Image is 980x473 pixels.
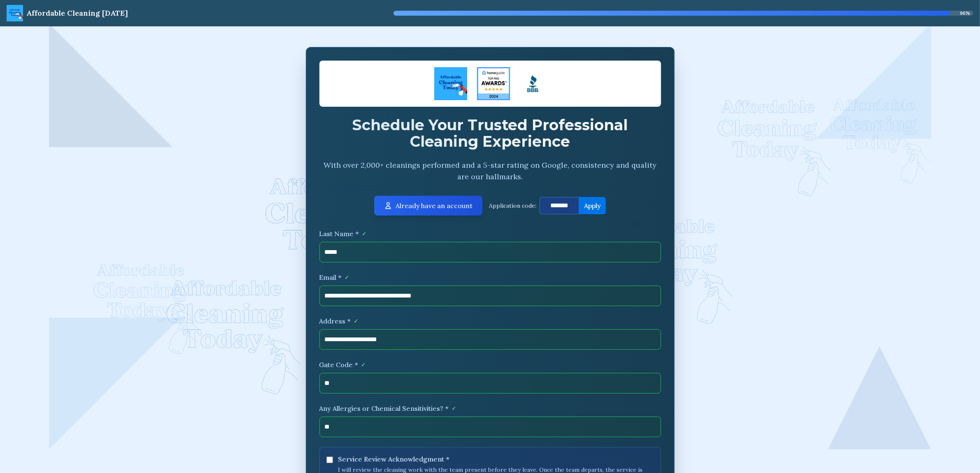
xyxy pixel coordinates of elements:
[7,5,23,21] img: ACT Logo
[489,201,536,210] p: Application code:
[517,67,549,100] img: Logo Square
[361,361,366,369] span: ✓
[326,456,333,464] input: Service Review Acknowledgment *I will review the cleaning work with the team present before they ...
[362,229,367,238] span: ✓
[338,454,654,464] p: Service Review Acknowledgment *
[319,159,661,183] p: With over 2,000+ cleanings performed and a 5-star rating on Google, consistency and quality are o...
[319,117,661,150] h2: Schedule Your Trusted Professional Cleaning Experience
[319,272,661,282] label: Email *
[960,10,970,16] span: 96 %
[319,229,661,239] label: Last Name *
[434,67,467,100] img: ACT Logo
[345,273,350,281] span: ✓
[319,403,661,413] label: Any Allergies or Chemical Sensitivities? *
[354,317,359,325] span: ✓
[477,67,510,100] img: Four Seasons Cleaning
[374,196,482,215] button: Already have an account
[319,360,661,370] label: Gate Code *
[26,7,128,19] div: Affordable Cleaning [DATE]
[579,197,606,214] button: Apply
[319,316,661,326] label: Address *
[452,404,457,412] span: ✓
